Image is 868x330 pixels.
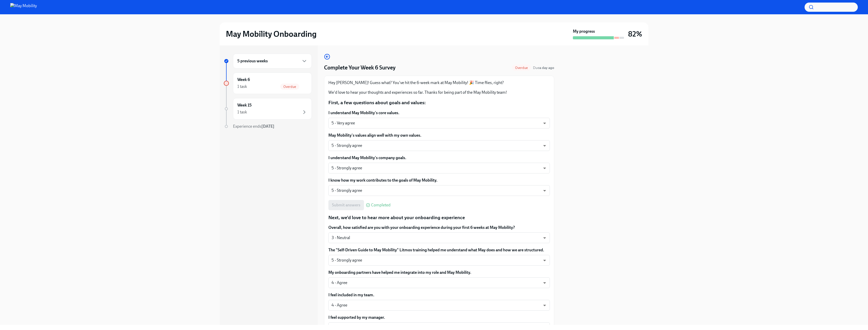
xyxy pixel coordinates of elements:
[237,77,250,82] h6: Week 6
[237,109,247,115] div: 1 task
[573,29,595,34] strong: My progress
[533,66,554,70] span: Due
[226,29,317,39] h2: May Mobility Onboarding
[328,118,550,128] div: 5 - Very agree
[328,270,550,275] label: My onboarding partners have helped me integrate into my role and May Mobility.
[224,98,312,120] a: Week 151 task
[280,85,299,89] span: Overdue
[328,80,550,86] p: Hey [PERSON_NAME]! Guess what? You've hit the 6-week mark at May Mobility! 🎉 Time flies, right?
[328,155,550,161] label: I understand May Mobility's company goals.
[628,29,642,39] h3: 82%
[328,178,550,183] label: I know how my work contributes to the goals of May Mobility.
[539,66,554,70] strong: a day ago
[328,247,550,253] label: The "Self-Driven Guide to May Mobility" Litmos training helped me understand what May does and ho...
[233,54,312,68] div: 5 previous weeks
[371,203,391,207] span: Completed
[328,140,550,151] div: 5 - Strongly agree
[237,58,268,64] h6: 5 previous weeks
[224,73,312,94] a: Week 61 taskOverdue
[328,232,550,243] div: 3 - Neutral
[328,110,550,116] label: I understand May Mobility's core values.
[328,163,550,173] div: 5 - Strongly agree
[261,124,274,129] strong: [DATE]
[328,185,550,196] div: 5 - Strongly agree
[233,124,274,129] span: Experience ends
[533,65,554,70] span: September 17th, 2025 09:00
[512,66,531,70] span: Overdue
[237,84,247,89] div: 1 task
[10,3,37,11] img: May Mobility
[328,225,550,230] label: Overall, how satisfied are you with your onboarding experience during your first 6 weeks at May M...
[328,277,550,288] div: 4 - Agree
[328,300,550,311] div: 4 - Agree
[324,64,396,72] h4: Complete Your Week 6 Survey
[328,214,550,221] p: Next, we'd love to hear more about your onboarding experience
[237,102,252,108] h6: Week 15
[328,315,550,320] label: I feel supported by my manager.
[328,292,550,298] label: I feel included in my team.
[328,255,550,266] div: 5 - Strongly agree
[328,99,550,106] p: First, a few questions about goals and values:
[328,133,550,138] label: May Mobility's values align well with my own values.
[328,90,550,95] p: We'd love to hear your thoughts and experiences so far. Thanks for being part of the May Mobility...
